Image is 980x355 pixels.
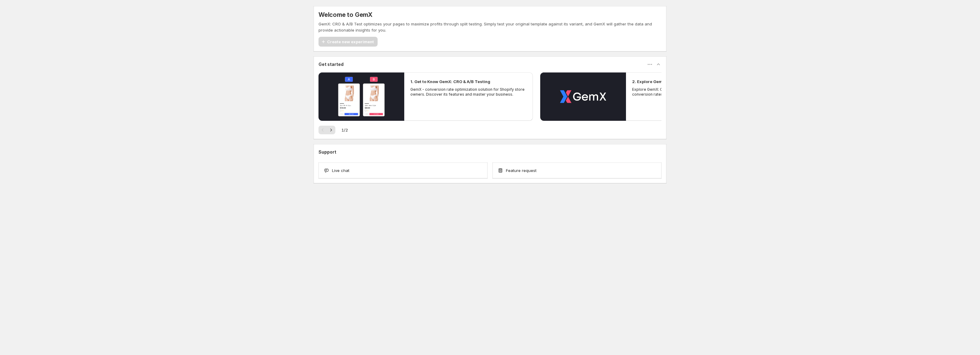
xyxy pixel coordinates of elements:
button: Play video [318,72,404,121]
span: Live chat [332,167,349,174]
h3: Support [318,149,336,155]
p: Explore GemX: CRO & A/B testing Use Cases to boost conversion rates and drive growth. [632,87,748,97]
p: GemX: CRO & A/B Test optimizes your pages to maximize profits through split testing. Simply test ... [318,21,661,33]
h3: Get started [318,61,344,67]
span: Feature request [506,167,537,174]
h2: 2. Explore GemX: CRO & A/B Testing Use Cases [632,78,727,85]
h5: Welcome to GemX [318,11,372,18]
button: Next [327,126,335,134]
span: 1 / 2 [341,127,348,133]
h2: 1. Get to Know GemX: CRO & A/B Testing [410,78,490,85]
nav: Pagination [318,126,335,134]
p: GemX - conversion rate optimization solution for Shopify store owners. Discover its features and ... [410,87,527,97]
button: Play video [540,72,626,121]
